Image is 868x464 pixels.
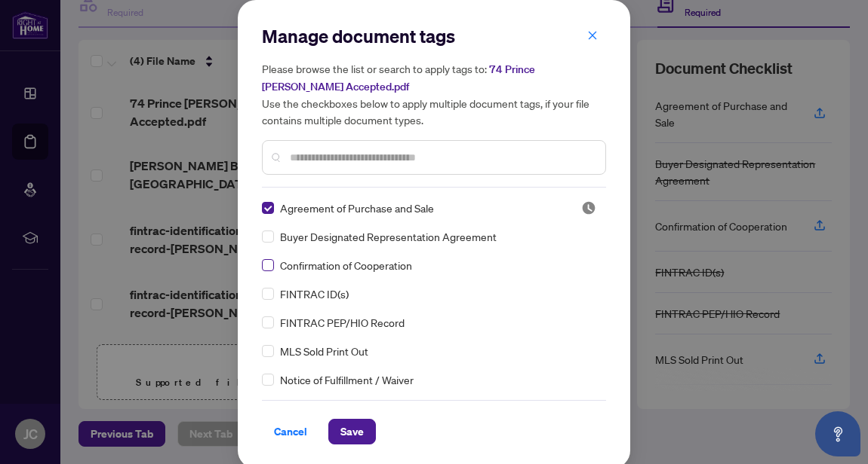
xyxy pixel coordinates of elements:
span: Notice of Fulfillment / Waiver [280,371,414,388]
span: Pending Review [581,200,596,215]
span: FINTRAC PEP/HIO Record [280,314,405,331]
h2: Manage document tags [262,24,606,48]
span: Cancel [274,420,307,444]
button: Open asap [815,411,860,456]
img: status [581,200,596,215]
button: Save [328,419,376,444]
span: Buyer Designated Representation Agreement [280,228,497,245]
span: Agreement of Purchase and Sale [280,200,434,216]
span: close [587,30,598,41]
span: MLS Sold Print Out [280,343,368,359]
span: Confirmation of Cooperation [280,257,412,273]
button: Cancel [262,419,319,444]
span: FINTRAC ID(s) [280,285,349,302]
h5: Please browse the list or search to apply tags to: Use the checkboxes below to apply multiple doc... [262,60,606,128]
span: Save [340,420,364,444]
